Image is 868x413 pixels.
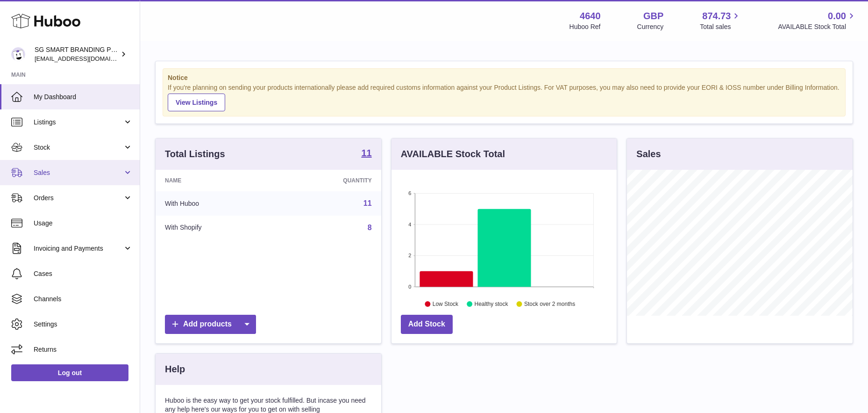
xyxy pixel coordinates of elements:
[35,45,119,63] div: SG SMART BRANDING PTE. LTD.
[34,168,123,177] span: Sales
[828,10,846,22] span: 0.00
[569,22,601,31] div: Huboo Ref
[34,345,133,354] span: Returns
[34,93,133,101] span: My Dashboard
[165,363,185,376] h3: Help
[474,301,508,307] text: Healthy stock
[34,269,133,278] span: Cases
[702,10,731,22] span: 874.73
[361,148,371,158] strong: 11
[34,143,123,152] span: Stock
[168,94,225,111] a: View Listings
[433,301,459,307] text: Low Stock
[165,315,256,334] a: Add products
[165,148,225,160] h3: Total Listings
[636,148,661,160] h3: Sales
[361,148,371,159] a: 11
[34,118,123,127] span: Listings
[408,190,411,196] text: 6
[34,194,123,203] span: Orders
[156,191,277,216] td: With Huboo
[34,295,133,304] span: Channels
[524,301,575,307] text: Stock over 2 months
[401,315,453,334] a: Add Stock
[34,244,123,253] span: Invoicing and Payments
[580,10,601,22] strong: 4640
[277,170,381,191] th: Quantity
[156,170,277,191] th: Name
[637,22,664,31] div: Currency
[408,284,411,290] text: 0
[363,199,372,207] a: 11
[778,22,857,31] span: AVAILABLE Stock Total
[34,320,133,329] span: Settings
[168,83,840,111] div: If you're planning on sending your products internationally please add required customs informati...
[401,148,505,160] h3: AVAILABLE Stock Total
[778,10,857,31] a: 0.00 AVAILABLE Stock Total
[408,253,411,258] text: 2
[368,224,372,232] a: 8
[156,216,277,240] td: With Shopify
[700,10,741,31] a: 874.73 Total sales
[700,22,741,31] span: Total sales
[11,47,25,61] img: uktopsmileshipping@gmail.com
[643,10,663,22] strong: GBP
[35,55,137,62] span: [EMAIL_ADDRESS][DOMAIN_NAME]
[408,222,411,227] text: 4
[34,219,133,228] span: Usage
[11,364,128,381] a: Log out
[168,73,840,82] strong: Notice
